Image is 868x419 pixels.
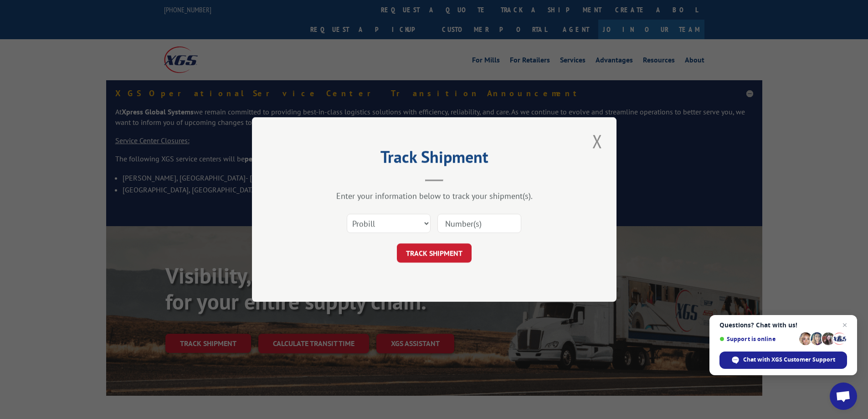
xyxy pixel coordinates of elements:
[437,214,521,233] input: Number(s)
[590,129,605,154] button: Close modal
[298,150,571,168] h2: Track Shipment
[743,356,835,364] span: Chat with XGS Customer Support
[719,336,796,342] span: Support is online
[719,352,847,369] span: Chat with XGS Customer Support
[830,383,857,410] a: Open chat
[397,243,472,263] button: TRACK SHIPMENT
[719,321,847,329] span: Questions? Chat with us!
[298,191,571,201] div: Enter your information below to track your shipment(s).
